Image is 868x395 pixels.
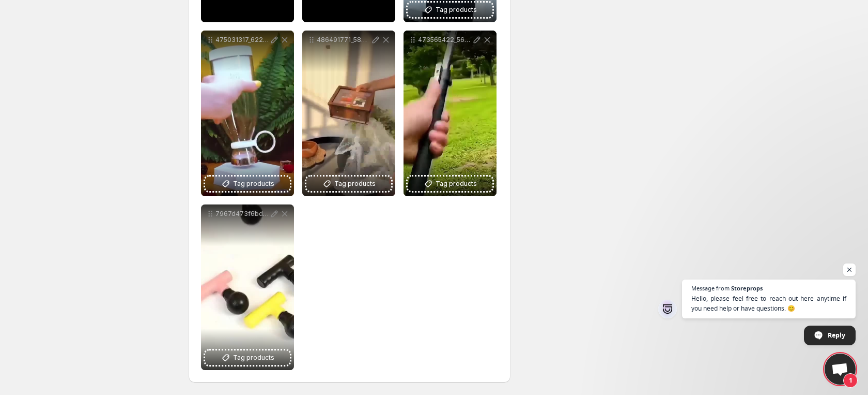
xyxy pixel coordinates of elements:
span: Reply [828,326,845,344]
button: Tag products [205,177,290,191]
span: Tag products [436,5,477,15]
p: 7967d473f6bdec87c9ac9a85b6ecbddc [215,210,269,218]
div: 486491771_584885457934544_6540580288006885586_nTag products [302,31,395,196]
button: Tag products [306,177,391,191]
p: 475031317_622972524013021_275714890403776067_n [215,36,269,44]
span: 1 [843,373,858,388]
div: 7967d473f6bdec87c9ac9a85b6ecbddcTag products [201,204,294,370]
span: Tag products [233,179,274,189]
span: Tag products [233,353,274,363]
button: Tag products [205,350,290,365]
button: Tag products [408,177,492,191]
a: Open chat [825,354,856,385]
div: 475031317_622972524013021_275714890403776067_nTag products [201,31,294,196]
span: Tag products [334,179,376,189]
span: Tag products [436,179,477,189]
p: 473565422_561350950054796_7943213918574443257_n [418,36,472,44]
p: 486491771_584885457934544_6540580288006885586_n [317,36,370,44]
span: Storeprops [731,285,763,291]
div: 473565422_561350950054796_7943213918574443257_nTag products [404,31,497,196]
span: Hello, please feel free to reach out here anytime if you need help or have questions. 😊 [691,294,846,313]
button: Tag products [408,3,492,17]
span: Message from [691,285,730,291]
